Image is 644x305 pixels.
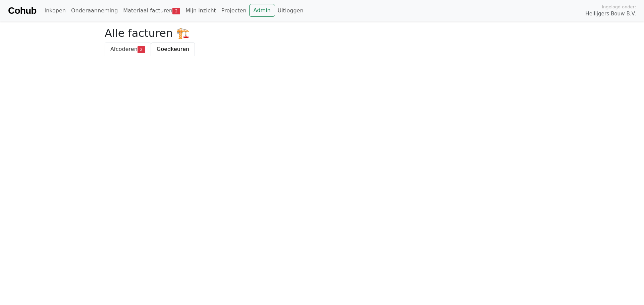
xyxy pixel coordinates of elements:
[110,46,138,52] span: Afcoderen
[42,4,68,17] a: Inkopen
[138,46,145,53] span: 2
[585,10,636,18] span: Heilijgers Bouw B.V.
[151,42,195,56] a: Goedkeuren
[275,4,306,17] a: Uitloggen
[602,4,636,10] span: Ingelogd onder:
[120,4,183,17] a: Materiaal facturen2
[105,27,539,40] h2: Alle facturen 🏗️
[68,4,120,17] a: Onderaanneming
[172,8,180,14] span: 2
[105,42,151,56] a: Afcoderen2
[183,4,219,17] a: Mijn inzicht
[219,4,249,17] a: Projecten
[157,46,189,52] span: Goedkeuren
[8,3,36,19] a: Cohub
[249,4,275,17] a: Admin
